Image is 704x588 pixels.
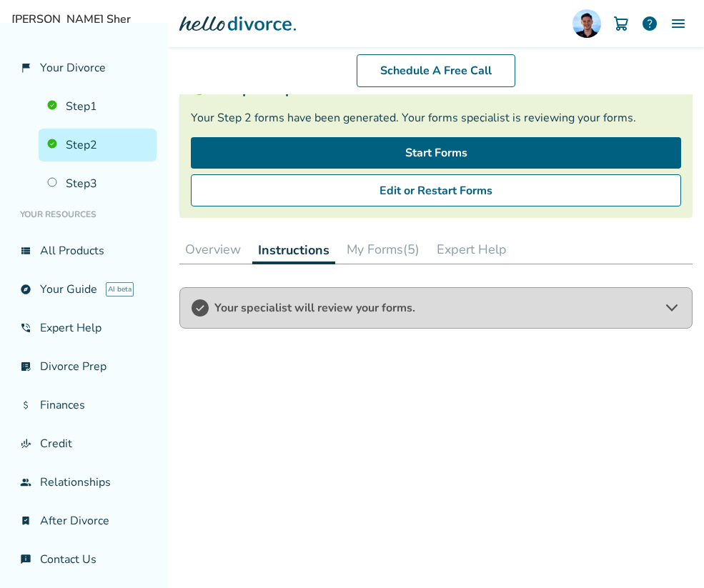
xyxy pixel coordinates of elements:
span: Your Divorce [40,60,106,76]
span: chat_info [20,554,31,565]
li: Your Resources [11,200,157,229]
a: attach_moneyFinances [11,389,157,422]
a: groupRelationships [11,466,157,499]
img: Cart [613,15,630,32]
a: chat_infoContact Us [11,543,157,576]
a: list_alt_checkDivorce Prep [11,350,157,383]
a: help [641,15,658,32]
a: view_listAll Products [11,234,157,267]
a: phone_in_talkExpert Help [11,312,157,344]
span: flag_2 [20,62,31,74]
a: bookmark_checkAfter Divorce [11,504,157,537]
span: view_list [20,245,31,256]
span: attach_money [20,399,31,411]
a: Step1 [39,90,157,123]
a: exploreYour GuideAI beta [11,273,157,306]
a: Step3 [39,167,157,200]
span: [PERSON_NAME] Sher [11,11,693,27]
button: Edit or Restart Forms [191,174,681,207]
a: Step2 [39,129,157,161]
span: finance_mode [20,438,31,449]
span: list_alt_check [20,361,31,372]
button: Overview [179,235,247,264]
img: Menu [670,15,687,32]
a: Schedule A Free Call [357,54,515,87]
button: Instructions [252,235,335,264]
span: Your specialist will review your forms. [214,300,658,316]
a: flag_2Your Divorce [11,51,157,84]
button: Expert Help [431,235,512,264]
a: finance_modeCredit [11,427,157,460]
span: AI beta [106,282,134,297]
span: phone_in_talk [20,322,31,334]
span: bookmark_check [20,515,31,527]
iframe: Chat Widget [633,519,704,588]
img: Omar Sher [572,9,601,38]
a: Start Forms [191,137,681,169]
div: Your Step 2 forms have been generated. Your forms specialist is reviewing your forms. [191,110,681,126]
span: group [20,477,31,488]
button: My Forms(5) [341,235,425,264]
span: explore [20,284,31,295]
